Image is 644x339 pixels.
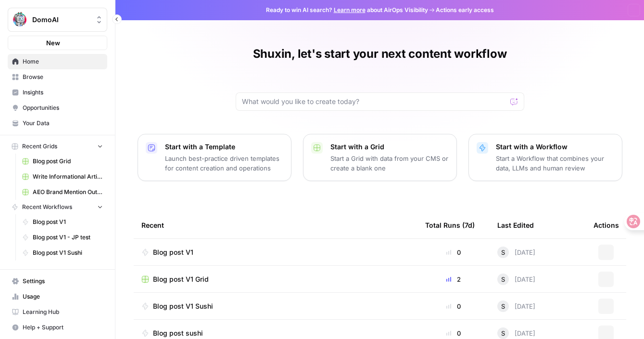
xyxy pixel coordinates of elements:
[153,301,213,311] span: Blog post V1 Sushi
[425,212,475,238] div: Total Runs (7d)
[8,8,107,32] button: Workspace: DomoAI
[496,142,614,152] p: Start with a Workflow
[22,142,57,151] span: Recent Grids
[501,274,505,284] span: S
[23,308,103,316] span: Learning Hub
[425,248,482,257] div: 0
[8,69,107,85] a: Browse
[18,230,107,245] a: Blog post V1 - JP test
[141,301,410,311] a: Blog post V1 Sushi
[242,97,506,106] input: What would you like to create today?
[18,169,107,184] a: Write Informational Article
[468,134,622,181] button: Start with a WorkflowStart a Workflow that combines your data, LLMs and human review
[165,142,283,152] p: Start with a Template
[501,248,505,257] span: S
[330,154,449,173] p: Start a Grid with data from your CMS or create a blank one
[425,301,482,311] div: 0
[303,134,457,181] button: Start with a GridStart a Grid with data from your CMS or create a blank one
[11,11,28,28] img: DomoAI Logo
[153,248,193,257] span: Blog post V1
[8,116,107,131] a: Your Data
[23,57,103,66] span: Home
[425,274,482,284] div: 2
[497,274,535,285] div: [DATE]
[8,289,107,304] a: Usage
[141,274,410,284] a: Blog post V1 Grid
[18,214,107,230] a: Blog post V1
[33,172,103,181] span: Write Informational Article
[33,233,103,242] span: Blog post V1 - JP test
[8,304,107,320] a: Learning Hub
[497,300,535,312] div: [DATE]
[23,104,103,112] span: Opportunities
[334,6,366,13] a: Learn more
[497,212,534,238] div: Last Edited
[22,203,72,211] span: Recent Workflows
[425,328,482,338] div: 0
[33,218,103,226] span: Blog post V1
[23,119,103,128] span: Your Data
[23,73,103,81] span: Browse
[138,134,291,181] button: Start with a TemplateLaunch best-practice driven templates for content creation and operations
[23,88,103,97] span: Insights
[8,139,107,154] button: Recent Grids
[153,328,203,338] span: Blog post sushi
[32,15,90,25] span: DomoAI
[593,212,619,238] div: Actions
[501,301,505,311] span: S
[18,245,107,261] a: Blog post V1 Sushi
[8,100,107,116] a: Opportunities
[8,36,107,50] button: New
[496,154,614,173] p: Start a Workflow that combines your data, LLMs and human review
[253,46,507,62] h1: Shuxin, let's start your next content workflow
[23,277,103,286] span: Settings
[33,188,103,196] span: AEO Brand Mention Outreach
[153,274,209,284] span: Blog post V1 Grid
[165,154,283,173] p: Launch best-practice driven templates for content creation and operations
[8,320,107,335] button: Help + Support
[266,6,428,14] span: Ready to win AI search? about AirOps Visibility
[330,142,449,152] p: Start with a Grid
[436,6,494,14] span: Actions early access
[501,328,505,338] span: S
[141,248,410,257] a: Blog post V1
[497,327,535,339] div: [DATE]
[18,154,107,169] a: Blog post Grid
[141,328,410,338] a: Blog post sushi
[497,247,535,258] div: [DATE]
[23,292,103,301] span: Usage
[46,38,60,48] span: New
[8,54,107,69] a: Home
[8,274,107,289] a: Settings
[18,184,107,200] a: AEO Brand Mention Outreach
[33,157,103,166] span: Blog post Grid
[8,200,107,214] button: Recent Workflows
[8,85,107,100] a: Insights
[23,323,103,332] span: Help + Support
[141,212,410,238] div: Recent
[33,248,103,257] span: Blog post V1 Sushi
